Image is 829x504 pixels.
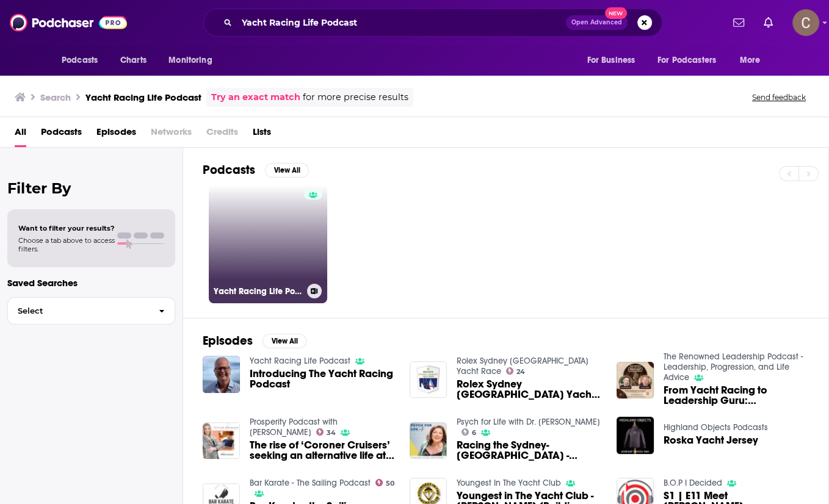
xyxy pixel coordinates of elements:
span: Charts [120,52,147,69]
a: 24 [506,367,526,375]
a: B.O.P I Decided [664,478,722,488]
span: Networks [151,122,192,147]
a: Highland Objects Podcasts [664,422,768,433]
span: Podcasts [62,52,98,69]
img: Introducing The Yacht Racing Podcast [203,356,240,393]
a: Charts [112,49,154,72]
a: The rise of ‘Coroner Cruisers’ seeking an alternative life at sea with Kræn B. Nielsen of X-Yacht... [250,440,395,461]
a: Rolex Sydney Hobart Yacht Race [457,356,588,376]
a: From Yacht Racing to Leadership Guru: Steve Morris's Journey [664,385,809,406]
span: Choose a tab above to access filters. [18,236,115,253]
a: Roska Yacht Jersey [664,435,758,445]
a: Introducing The Yacht Racing Podcast [250,369,395,389]
input: Search podcasts, credits, & more... [237,13,566,32]
a: Episodes [96,122,136,147]
a: The Renowned Leadership Podcast - Leadership, Progression, and Life Advice [664,351,803,383]
a: Podcasts [41,122,82,147]
a: 34 [316,428,336,436]
button: Send feedback [748,92,809,103]
button: Open AdvancedNew [566,15,628,30]
img: Racing the Sydney-Hobart - chosen + unchosen challenges in life, with sailor Dr. Emmanuella Noble [410,422,447,459]
p: Saved Searches [7,277,175,289]
span: 50 [386,481,394,486]
span: More [740,52,761,69]
button: View All [265,163,309,178]
img: Rolex Sydney Hobart Yacht Race - Podcast #1 [410,361,447,398]
a: Rolex Sydney Hobart Yacht Race - Podcast #1 [457,379,602,400]
a: Prosperity Podcast with Nicole Bremner [250,417,338,437]
button: open menu [650,49,734,72]
span: The rise of ‘Coroner Cruisers’ seeking an alternative life at sea with Kræn [PERSON_NAME] of X-Ya... [250,440,395,461]
a: Yacht Racing Life Podcast [209,185,327,303]
span: for more precise results [303,90,408,104]
span: Want to filter your results? [18,224,115,232]
button: View All [262,334,306,348]
h2: Podcasts [203,162,255,178]
button: Show profile menu [792,9,819,36]
a: Bar Karate - The Sailing Podcast [250,478,371,488]
span: For Podcasters [657,52,716,69]
img: The rise of ‘Coroner Cruisers’ seeking an alternative life at sea with Kræn B. Nielsen of X-Yacht... [203,422,240,459]
h2: Filter By [7,179,175,197]
a: Yacht Racing Life Podcast [250,356,350,366]
span: From Yacht Racing to Leadership Guru: [PERSON_NAME] Journey [664,385,809,406]
button: open menu [578,49,650,72]
span: Select [8,307,149,315]
span: 6 [472,430,476,436]
h3: Yacht Racing Life Podcast [85,92,201,103]
div: Search podcasts, credits, & more... [203,9,662,37]
button: open menu [53,49,114,72]
span: 34 [327,430,336,436]
span: Open Advanced [571,20,622,26]
button: Select [7,297,175,325]
a: PodcastsView All [203,162,309,178]
a: EpisodesView All [203,333,306,348]
h3: Yacht Racing Life Podcast [214,286,302,297]
h3: Search [40,92,71,103]
img: User Profile [792,9,819,36]
a: All [15,122,26,147]
span: 24 [516,369,525,375]
span: New [605,7,627,19]
a: Psych for Life with Dr. Amanda Ferguson [457,417,600,427]
img: Podchaser - Follow, Share and Rate Podcasts [10,11,127,34]
a: 50 [375,479,395,486]
img: Roska Yacht Jersey [617,417,654,454]
a: Show notifications dropdown [759,12,778,33]
a: Show notifications dropdown [728,12,749,33]
a: Try an exact match [211,90,300,104]
span: Monitoring [168,52,212,69]
span: For Business [587,52,635,69]
a: Lists [253,122,271,147]
h2: Episodes [203,333,253,348]
span: Rolex Sydney [GEOGRAPHIC_DATA] Yacht Race - Podcast #1 [457,379,602,400]
a: 6 [462,428,477,436]
span: Racing the Sydney-[GEOGRAPHIC_DATA] - chosen + unchosen challenges in life, with sailor [PERSON_N... [457,440,602,461]
button: open menu [160,49,228,72]
span: Credits [206,122,238,147]
img: From Yacht Racing to Leadership Guru: Steve Morris's Journey [617,362,654,399]
a: Youngest In The Yacht Club [457,478,561,488]
a: Racing the Sydney-Hobart - chosen + unchosen challenges in life, with sailor Dr. Emmanuella Noble [457,440,602,461]
button: open menu [731,49,776,72]
span: Logged in as clay.bolton [792,9,819,36]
